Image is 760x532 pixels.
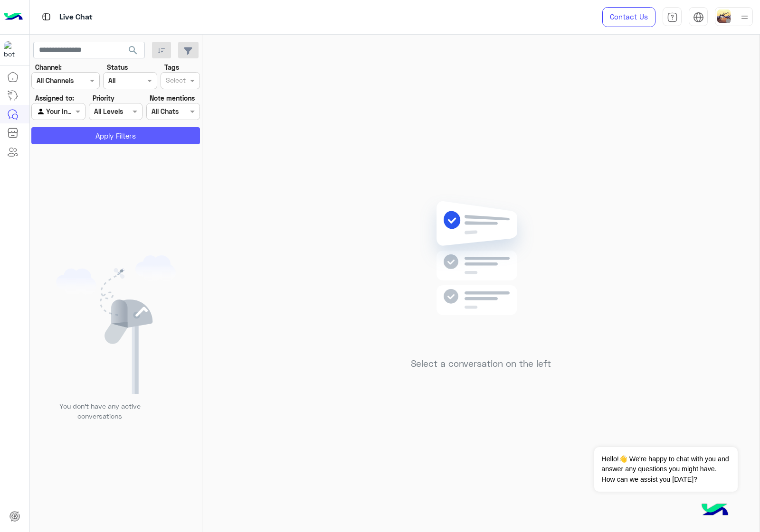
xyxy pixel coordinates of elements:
button: Apply Filters [31,127,200,144]
img: tab [40,11,52,23]
a: Contact Us [602,7,655,27]
button: search [122,42,145,62]
label: Assigned to: [35,93,74,103]
label: Tags [164,62,179,72]
a: tab [663,7,682,27]
img: profile [739,11,750,23]
img: userImage [717,9,731,23]
img: tab [667,12,678,23]
div: Select [164,75,186,87]
span: Hello!👋 We're happy to chat with you and answer any questions you might have. How can we assist y... [594,447,737,492]
label: Priority [93,93,114,103]
label: Note mentions [150,93,195,103]
img: no messages [412,194,550,351]
h5: Select a conversation on the left [411,358,551,369]
p: You don’t have any active conversations [52,401,148,421]
span: search [127,45,139,56]
img: 713415422032625 [4,41,21,58]
img: hulul-logo.png [698,494,731,527]
img: Logo [4,7,23,27]
img: empty users [56,255,176,394]
label: Status [107,62,128,72]
p: Live Chat [59,11,93,24]
label: Channel: [35,62,62,72]
img: tab [693,12,704,23]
